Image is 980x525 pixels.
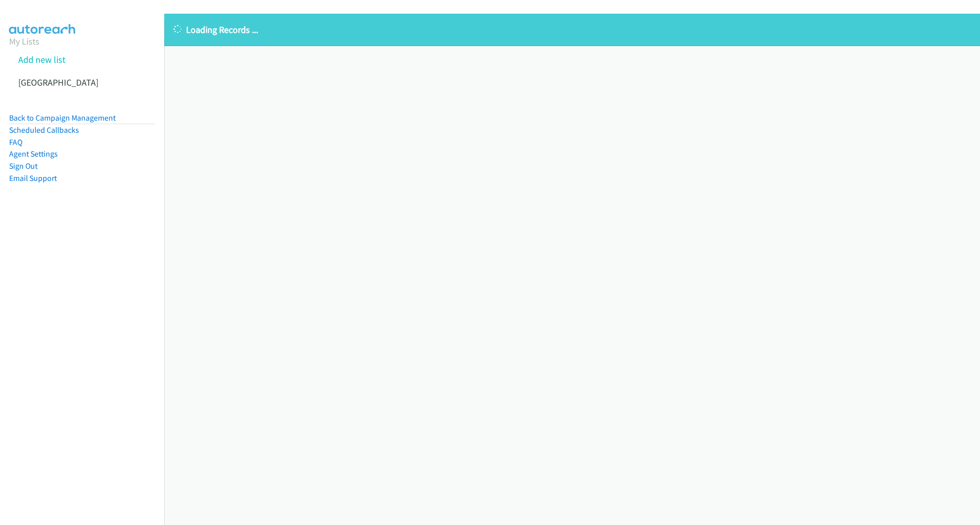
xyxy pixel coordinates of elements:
a: Sign Out [9,161,38,171]
a: [GEOGRAPHIC_DATA] [18,77,98,88]
a: Email Support [9,173,57,183]
a: Back to Campaign Management [9,113,116,123]
a: Add new list [18,54,65,65]
a: FAQ [9,137,22,147]
a: Scheduled Callbacks [9,125,79,135]
a: Agent Settings [9,149,58,159]
a: My Lists [9,35,40,47]
p: Loading Records ... [173,23,971,36]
